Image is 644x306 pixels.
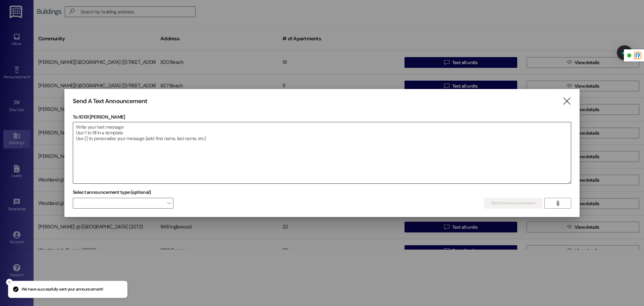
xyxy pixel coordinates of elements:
i:  [562,98,571,105]
i:  [555,201,560,206]
button: Close toast [6,279,13,286]
p: We have successfully sent your announcement! [21,287,103,293]
button: Send Announcement [484,198,543,209]
span: Send Announcement [491,200,536,207]
h3: Send A Text Announcement [73,97,147,105]
label: Select announcement type (optional) [73,187,151,198]
p: To: 10131 [PERSON_NAME] [73,114,571,120]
